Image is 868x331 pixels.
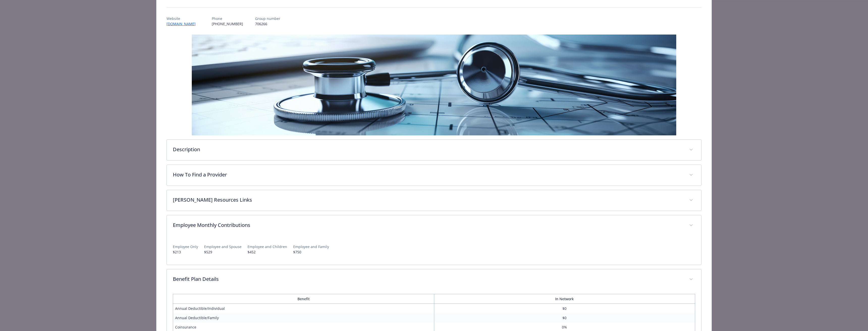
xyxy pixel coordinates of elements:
p: Employee and Children [248,244,287,249]
td: $0 [434,304,695,313]
img: banner [192,35,676,135]
p: Employee and Family [293,244,329,249]
td: $0 [434,313,695,322]
div: Description [167,140,701,160]
th: In Network [434,294,695,304]
p: $452 [248,249,287,255]
div: How To Find a Provider [167,165,701,186]
p: 706266 [255,21,280,26]
p: [PHONE_NUMBER] [212,21,243,26]
p: Group number [255,16,280,21]
td: Annual Deductible/Family [173,313,434,322]
p: [PERSON_NAME] Resources Links [173,196,683,204]
p: Employee Only [173,244,198,249]
p: Benefit Plan Details [173,275,683,283]
p: $529 [204,249,241,255]
p: Phone [212,16,243,21]
th: Benefit [173,294,434,304]
p: $750 [293,249,329,255]
div: [PERSON_NAME] Resources Links [167,190,701,211]
p: Description [173,146,683,153]
p: Employee Monthly Contributions [173,221,683,229]
div: Employee Monthly Contributions [167,236,701,265]
p: Employee and Spouse [204,244,241,249]
p: $213 [173,249,198,255]
p: How To Find a Provider [173,171,683,178]
td: Annual Deductible/Individual [173,304,434,313]
p: Website [167,16,200,21]
a: [DOMAIN_NAME] [167,21,200,26]
div: Benefit Plan Details [167,269,701,290]
div: Employee Monthly Contributions [167,215,701,236]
